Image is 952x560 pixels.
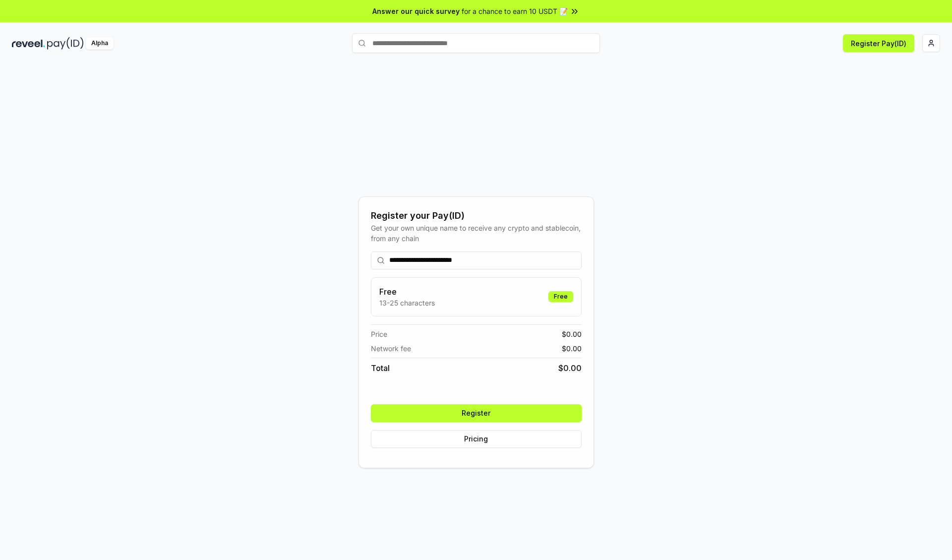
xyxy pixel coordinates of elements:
[558,362,582,374] span: $ 0.00
[371,329,387,339] span: Price
[371,223,582,244] div: Get your own unique name to receive any crypto and stablecoin, from any chain
[371,209,582,223] div: Register your Pay(ID)
[548,291,573,302] div: Free
[562,329,582,339] span: $ 0.00
[562,343,582,354] span: $ 0.00
[843,34,914,52] button: Register Pay(ID)
[371,343,411,354] span: Network fee
[371,404,582,422] button: Register
[379,298,435,308] p: 13-25 characters
[379,286,435,298] h3: Free
[371,362,390,374] span: Total
[371,430,582,448] button: Pricing
[86,37,114,50] div: Alpha
[47,37,84,50] img: pay_id
[372,6,460,16] span: Answer our quick survey
[12,37,45,50] img: reveel_dark
[462,6,568,16] span: for a chance to earn 10 USDT 📝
